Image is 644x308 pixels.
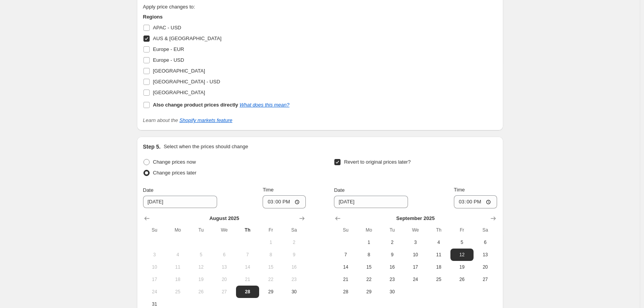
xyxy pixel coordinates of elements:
button: Saturday September 27 2025 [474,273,497,286]
button: Saturday August 9 2025 [282,249,305,261]
span: 7 [239,252,256,258]
span: Apply price changes to: [143,4,195,10]
span: [GEOGRAPHIC_DATA] - USD [153,79,220,85]
input: 12:00 [454,195,497,208]
a: What does this mean? [239,102,289,108]
span: 14 [239,264,256,270]
span: 10 [407,252,424,258]
span: 29 [361,289,378,295]
button: Saturday September 13 2025 [474,249,497,261]
span: Change prices later [153,170,197,176]
span: 3 [407,239,424,245]
span: 28 [337,289,354,295]
th: Thursday [236,224,259,236]
span: 20 [477,264,494,270]
span: Th [239,227,256,233]
span: 1 [361,239,378,245]
button: Friday August 1 2025 [259,236,282,249]
button: Sunday August 10 2025 [143,261,166,273]
button: Monday September 29 2025 [357,286,381,298]
button: Wednesday August 20 2025 [212,273,236,286]
button: Show next month, October 2025 [488,213,499,224]
span: AUS & [GEOGRAPHIC_DATA] [153,36,222,41]
button: Sunday August 17 2025 [143,273,166,286]
span: 16 [285,264,302,270]
span: 11 [169,264,186,270]
h3: Regions [143,13,290,21]
span: [GEOGRAPHIC_DATA] [153,68,205,74]
span: 20 [216,276,233,283]
button: Friday September 12 2025 [450,249,474,261]
span: 13 [477,252,494,258]
span: 31 [146,301,163,307]
button: Saturday August 30 2025 [282,286,305,298]
button: Tuesday August 12 2025 [189,261,212,273]
button: Saturday September 6 2025 [474,236,497,249]
span: Fr [262,227,279,233]
button: Saturday August 16 2025 [282,261,305,273]
input: 8/28/2025 [334,196,408,208]
button: Monday August 25 2025 [166,286,189,298]
span: Revert to original prices later? [344,159,411,165]
span: 19 [192,276,209,283]
button: Wednesday August 13 2025 [212,261,236,273]
button: Thursday September 25 2025 [427,273,450,286]
th: Friday [259,224,282,236]
span: 4 [430,239,447,245]
b: Also change product prices directly [153,102,238,108]
span: 25 [169,289,186,295]
span: 22 [262,276,279,283]
button: Sunday August 3 2025 [143,249,166,261]
span: Su [337,227,354,233]
th: Tuesday [381,224,404,236]
button: Monday August 11 2025 [166,261,189,273]
button: Friday August 8 2025 [259,249,282,261]
span: 10 [146,264,163,270]
span: 26 [192,289,209,295]
span: 8 [361,252,378,258]
th: Sunday [334,224,357,236]
span: Sa [285,227,302,233]
button: Wednesday August 27 2025 [212,286,236,298]
span: Mo [361,227,378,233]
span: 17 [407,264,424,270]
button: Friday August 15 2025 [259,261,282,273]
span: 19 [453,264,470,270]
span: 1 [262,239,279,245]
th: Saturday [474,224,497,236]
button: Sunday August 24 2025 [143,286,166,298]
span: 6 [216,252,233,258]
button: Wednesday September 24 2025 [404,273,427,286]
button: Show previous month, August 2025 [332,213,343,224]
span: 12 [192,264,209,270]
button: Monday August 4 2025 [166,249,189,261]
span: 30 [384,289,401,295]
button: Friday September 19 2025 [450,261,474,273]
button: Wednesday September 17 2025 [404,261,427,273]
button: Saturday September 20 2025 [474,261,497,273]
input: 8/28/2025 [143,196,217,208]
button: Show next month, September 2025 [297,213,307,224]
span: Su [146,227,163,233]
span: 12 [453,252,470,258]
th: Sunday [143,224,166,236]
button: Wednesday September 10 2025 [404,249,427,261]
button: Friday August 22 2025 [259,273,282,286]
span: We [407,227,424,233]
button: Sunday September 21 2025 [334,273,357,286]
span: Th [430,227,447,233]
button: Sunday September 7 2025 [334,249,357,261]
span: 24 [146,289,163,295]
span: 3 [146,252,163,258]
button: Tuesday September 16 2025 [381,261,404,273]
button: Thursday August 21 2025 [236,273,259,286]
span: 21 [239,276,256,283]
th: Wednesday [404,224,427,236]
button: Tuesday September 2 2025 [381,236,404,249]
span: 15 [361,264,378,270]
span: Europe - EUR [153,46,184,52]
span: Tu [192,227,209,233]
span: 5 [192,252,209,258]
th: Thursday [427,224,450,236]
span: We [216,227,233,233]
